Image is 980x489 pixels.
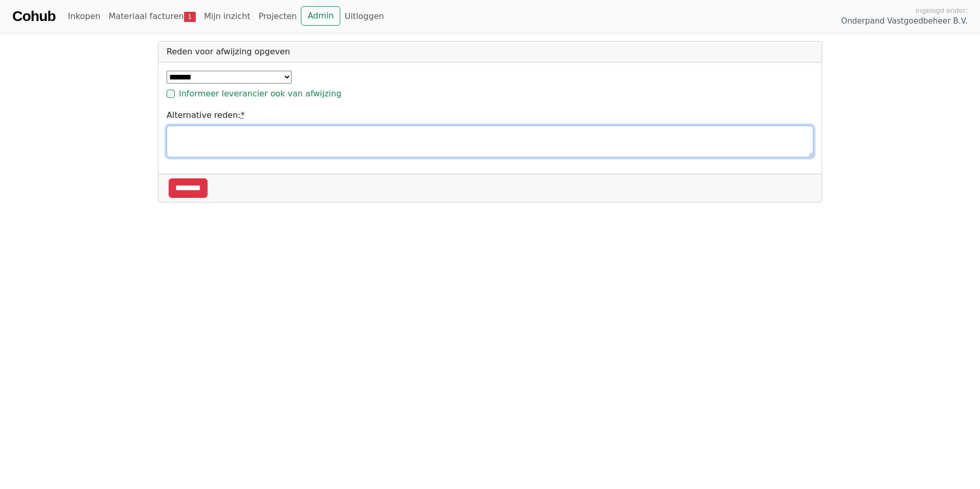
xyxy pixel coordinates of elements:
a: Mijn inzicht [200,6,255,27]
label: Informeer leverancier ook van afwijzing [179,88,341,100]
a: Admin [301,6,340,26]
a: Projecten [254,6,301,27]
span: Onderpand Vastgoedbeheer B.V. [841,15,968,27]
a: Uitloggen [340,6,388,27]
div: Reden voor afwijzing opgeven [158,42,822,63]
span: 1 [184,12,196,22]
span: Ingelogd onder: [915,6,968,15]
a: Inkopen [64,6,104,27]
a: Cohub [12,4,55,29]
a: Materiaal facturen1 [105,6,200,27]
label: Alternative reden: [167,109,244,121]
abbr: required [240,110,244,120]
